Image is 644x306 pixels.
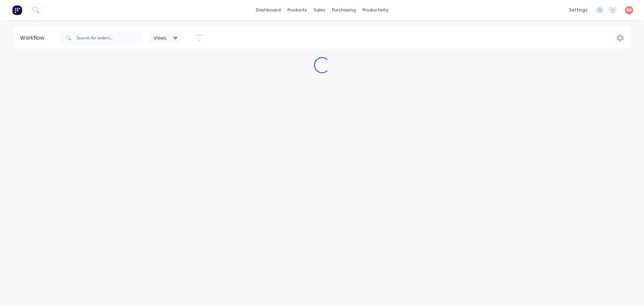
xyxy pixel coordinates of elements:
[20,34,48,42] div: Workflow
[566,5,591,15] div: settings
[253,5,284,15] a: dashboard
[310,5,329,15] div: sales
[626,7,632,13] span: NB
[154,34,166,41] span: Views
[329,5,359,15] div: purchasing
[76,31,143,45] input: Search for orders...
[12,5,22,15] img: Factory
[359,5,392,15] div: productivity
[284,5,310,15] div: products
